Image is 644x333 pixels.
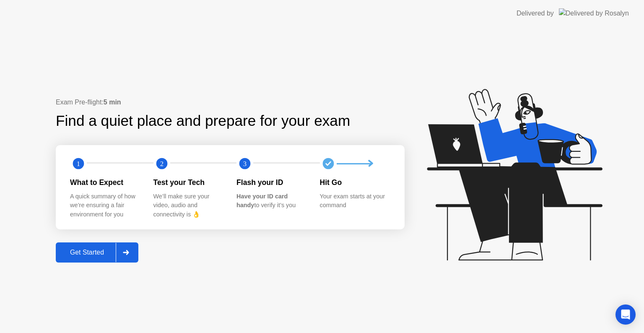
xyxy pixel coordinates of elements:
text: 1 [77,160,80,168]
div: Hit Go [320,177,390,188]
div: Find a quiet place and prepare for your exam [56,110,351,132]
div: Open Intercom Messenger [615,304,636,325]
div: Get Started [58,249,116,256]
text: 3 [243,160,247,168]
div: Exam Pre-flight: [56,97,405,107]
div: A quick summary of how we’re ensuring a fair environment for you [70,192,140,219]
div: Your exam starts at your command [320,192,390,210]
text: 2 [160,160,163,168]
div: Delivered by [517,8,554,18]
div: Flash your ID [236,177,306,188]
b: 5 min [104,99,121,106]
div: What to Expect [70,177,140,188]
div: to verify it’s you [236,192,306,210]
div: We’ll make sure your video, audio and connectivity is 👌 [153,192,223,219]
img: Delivered by Rosalyn [559,8,629,18]
b: Have your ID card handy [236,193,288,209]
button: Get Started [56,242,138,263]
div: Test your Tech [153,177,223,188]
